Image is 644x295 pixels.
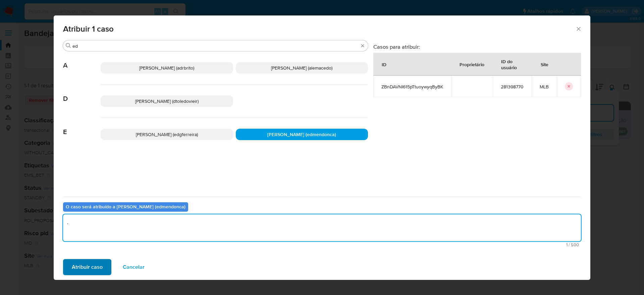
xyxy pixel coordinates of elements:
[101,95,233,107] div: [PERSON_NAME] (dtoledovieir)
[101,62,233,74] div: [PERSON_NAME] (adrbrito)
[565,82,573,90] button: icon-button
[135,98,199,104] span: [PERSON_NAME] (dtoledovieir)
[101,129,233,140] div: [PERSON_NAME] (edgferreira)
[493,53,531,75] div: ID do usuário
[66,203,185,210] b: O caso será atribuído a [PERSON_NAME] (edmendonca)
[451,56,492,72] div: Proprietário
[65,243,579,247] span: Máximo de 500 caracteres
[381,84,443,90] span: ZBnDAVNI615pTtuoywyqByBK
[139,65,194,71] span: [PERSON_NAME] (adrbrito)
[54,15,590,280] div: assign-modal
[63,118,101,136] span: E
[63,25,575,33] span: Atribuir 1 caso
[236,129,368,140] div: [PERSON_NAME] (edmendonca)
[63,51,101,70] span: A
[66,43,71,48] button: Procurar
[533,56,556,72] div: Site
[236,62,368,74] div: [PERSON_NAME] (alemacedo)
[114,259,153,275] button: Cancelar
[63,214,581,241] textarea: .
[72,260,103,275] span: Atribuir caso
[136,131,198,138] span: [PERSON_NAME] (edgferreira)
[374,56,394,72] div: ID
[63,85,101,103] span: D
[123,260,145,275] span: Cancelar
[72,43,359,49] input: Analista de pesquisa
[373,43,581,50] h3: Casos para atribuir:
[360,43,365,48] button: Apagar busca
[271,65,332,71] span: [PERSON_NAME] (alemacedo)
[501,84,524,90] span: 281398770
[575,26,581,32] button: Fechar a janela
[540,84,549,90] span: MLB
[63,259,111,275] button: Atribuir caso
[267,131,336,138] span: [PERSON_NAME] (edmendonca)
